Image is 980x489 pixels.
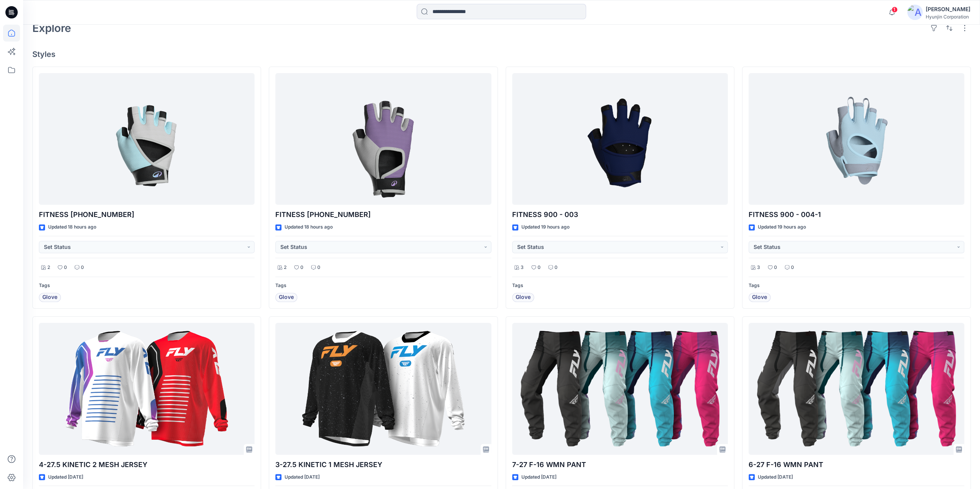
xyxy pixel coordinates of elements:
h2: Explore [32,22,71,34]
p: 0 [300,264,303,272]
span: Glove [42,293,57,302]
a: FITNESS 900-006-1 [39,73,255,205]
p: Updated [DATE] [521,473,556,481]
a: FITNESS 900 - 004-1 [749,73,964,205]
p: Tags [275,282,491,290]
p: FITNESS 900 - 004-1 [749,209,964,220]
p: 0 [774,264,777,272]
p: Tags [39,282,255,290]
p: Updated 19 hours ago [758,223,806,231]
p: 2 [47,264,50,272]
p: 2 [284,264,286,272]
p: FITNESS 900 - 003 [512,209,728,220]
a: 4-27.5 KINETIC 2 MESH JERSEY [39,323,255,455]
p: FITNESS [PHONE_NUMBER] [39,209,255,220]
a: FITNESS 900-008-1 [275,73,491,205]
p: 0 [554,264,558,272]
p: 0 [538,264,541,272]
a: 6-27 F-16 WMN PANT [749,323,964,455]
p: 3-27.5 KINETIC 1 MESH JERSEY [275,459,491,470]
p: 0 [64,264,67,272]
a: FITNESS 900 - 003 [512,73,728,205]
p: 3 [757,264,760,272]
p: Tags [749,282,964,290]
p: 4-27.5 KINETIC 2 MESH JERSEY [39,459,255,470]
p: 7-27 F-16 WMN PANT [512,459,728,470]
a: 7-27 F-16 WMN PANT [512,323,728,455]
p: FITNESS [PHONE_NUMBER] [275,209,491,220]
div: [PERSON_NAME] [926,5,970,14]
p: Updated [DATE] [285,473,320,481]
p: Tags [512,282,728,290]
p: Updated 19 hours ago [521,223,570,231]
img: avatar [907,5,923,20]
h4: Styles [32,50,971,59]
p: Updated 18 hours ago [48,223,96,231]
div: Hyunjin Corporation [926,14,970,20]
span: Glove [752,293,767,302]
p: Updated [DATE] [48,473,83,481]
p: 0 [791,264,794,272]
p: 0 [317,264,320,272]
span: 1 [891,7,898,13]
p: 6-27 F-16 WMN PANT [749,459,964,470]
span: Glove [516,293,531,302]
a: 3-27.5 KINETIC 1 MESH JERSEY [275,323,491,455]
p: Updated 18 hours ago [285,223,333,231]
p: 3 [521,264,524,272]
p: Updated [DATE] [758,473,793,481]
p: 0 [81,264,84,272]
span: Glove [279,293,294,302]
